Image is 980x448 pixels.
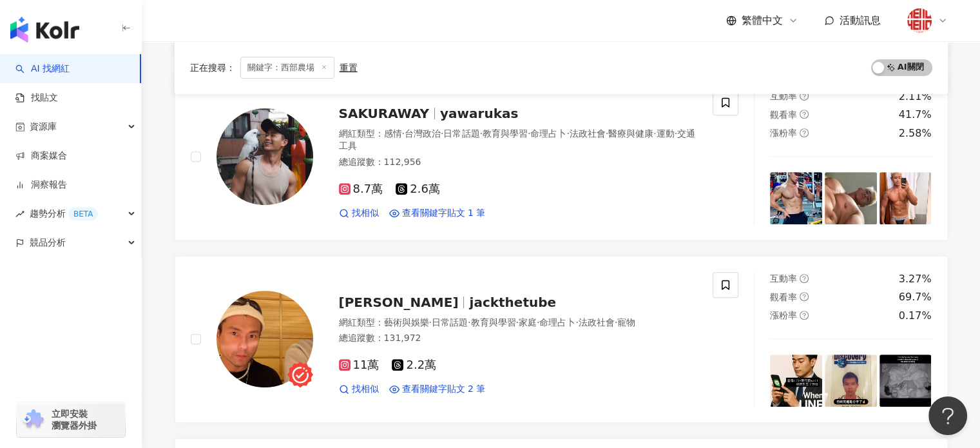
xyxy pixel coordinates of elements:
[389,207,486,220] a: 查看關鍵字貼文 1 筆
[52,408,97,431] span: 立即安裝 瀏覽器外掛
[519,317,537,327] span: 家庭
[339,383,379,396] a: 找相似
[30,112,57,141] span: 資源庫
[30,228,66,257] span: 競品分析
[770,110,797,120] span: 觀看率
[339,156,698,169] div: 總追蹤數 ： 112,956
[825,172,877,224] img: post-image
[15,150,67,162] a: 商案媒合
[216,108,313,205] img: KOL Avatar
[515,317,518,327] span: ·
[899,309,932,323] div: 0.17%
[405,128,441,139] span: 台灣政治
[216,291,313,387] img: KOL Avatar
[907,8,932,33] img: %E5%A5%BD%E4%BA%8Blogo20180824.png
[528,128,530,139] span: ·
[339,358,380,372] span: 11萬
[175,73,948,240] a: KOL AvatarSAKURAWAYyawarukas網紅類型：感情·台灣政治·日常話題·教育與學習·命理占卜·法政社會·醫療與健康·運動·交通工具總追蹤數：112,9568.7萬2.6萬找相...
[770,310,797,320] span: 漲粉率
[575,317,578,327] span: ·
[606,128,608,139] span: ·
[339,332,698,345] div: 總追蹤數 ： 131,972
[339,317,698,329] div: 網紅類型 ：
[392,358,436,372] span: 2.2萬
[339,182,383,196] span: 8.7萬
[339,106,429,121] span: SAKURAWAY
[429,317,432,327] span: ·
[530,128,566,139] span: 命理占卜
[396,182,440,196] span: 2.6萬
[566,128,569,139] span: ·
[384,317,429,327] span: 藝術與娛樂
[800,274,809,283] span: question-circle
[899,90,932,104] div: 2.11%
[537,317,539,327] span: ·
[443,128,479,139] span: 日常話題
[240,57,334,79] span: 關鍵字：西部農場
[899,126,932,141] div: 2.58%
[579,317,615,327] span: 法政社會
[800,92,809,101] span: question-circle
[17,402,125,437] a: chrome extension立即安裝 瀏覽器外掛
[352,383,379,396] span: 找相似
[339,295,459,310] span: [PERSON_NAME]
[825,355,877,407] img: post-image
[840,14,881,26] span: 活動訊息
[21,409,46,430] img: chrome extension
[653,128,656,139] span: ·
[15,209,24,219] span: rise
[15,92,58,104] a: 找貼文
[68,208,98,220] div: BETA
[800,292,809,301] span: question-circle
[770,355,822,407] img: post-image
[899,290,932,304] div: 69.7%
[352,207,379,220] span: 找相似
[339,128,698,153] div: 網紅類型 ：
[468,317,470,327] span: ·
[879,172,932,224] img: post-image
[389,383,486,396] a: 查看關鍵字貼文 2 筆
[10,17,79,43] img: logo
[570,128,606,139] span: 法政社會
[340,63,358,73] div: 重置
[928,396,967,435] iframe: Help Scout Beacon - Open
[469,295,556,310] span: jackthetube
[15,179,67,191] a: 洞察報告
[402,128,405,139] span: ·
[384,128,402,139] span: 感情
[770,128,797,138] span: 漲粉率
[470,317,515,327] span: 教育與學習
[770,273,797,284] span: 互動率
[675,128,677,139] span: ·
[899,108,932,122] div: 41.7%
[483,128,528,139] span: 教育與學習
[742,14,783,28] span: 繁體中文
[15,63,70,75] a: searchAI 找網紅
[432,317,468,327] span: 日常話題
[770,91,797,101] span: 互動率
[879,355,932,407] img: post-image
[800,128,809,137] span: question-circle
[402,383,486,396] span: 查看關鍵字貼文 2 筆
[402,207,486,220] span: 查看關鍵字貼文 1 筆
[539,317,575,327] span: 命理占卜
[657,128,675,139] span: 運動
[899,272,932,286] div: 3.27%
[440,106,518,121] span: yawarukas
[30,199,98,228] span: 趨勢分析
[615,317,617,327] span: ·
[339,207,379,220] a: 找相似
[800,311,809,320] span: question-circle
[479,128,482,139] span: ·
[770,292,797,302] span: 觀看率
[608,128,653,139] span: 醫療與健康
[770,172,822,224] img: post-image
[617,317,635,327] span: 寵物
[441,128,443,139] span: ·
[190,63,235,73] span: 正在搜尋 ：
[800,110,809,119] span: question-circle
[175,256,948,423] a: KOL Avatar[PERSON_NAME]jackthetube網紅類型：藝術與娛樂·日常話題·教育與學習·家庭·命理占卜·法政社會·寵物總追蹤數：131,97211萬2.2萬找相似查看關鍵...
